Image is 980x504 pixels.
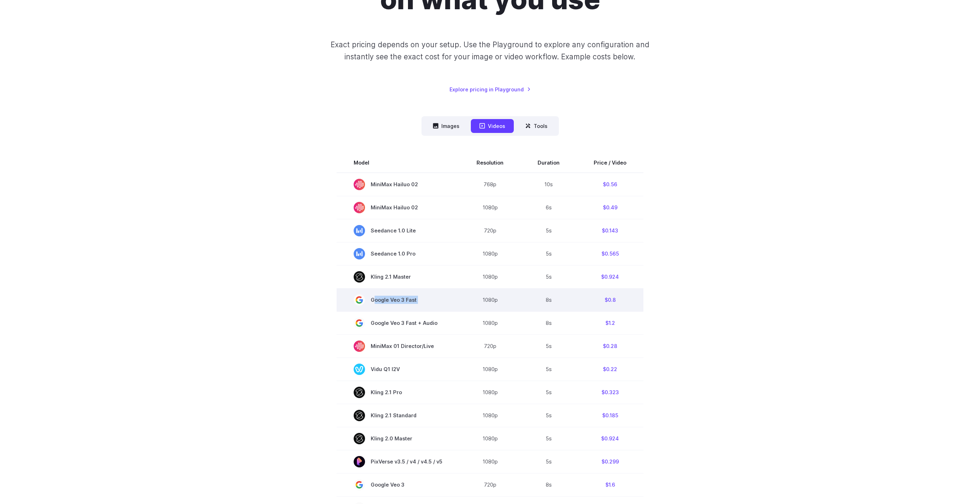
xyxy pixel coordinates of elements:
td: 1080p [459,450,521,473]
td: 5s [521,334,577,358]
td: 720p [459,473,521,496]
td: $0.565 [577,242,643,265]
td: 1080p [459,196,521,219]
td: 720p [459,334,521,358]
span: Kling 2.1 Master [354,271,442,283]
td: 720p [459,219,521,242]
span: Google Veo 3 [354,479,442,490]
td: 8s [521,473,577,496]
span: Seedance 1.0 Lite [354,225,442,236]
td: 5s [521,242,577,265]
span: MiniMax Hailuo 02 [354,179,442,190]
th: Price / Video [577,153,643,173]
td: $1.6 [577,473,643,496]
td: $0.323 [577,381,643,404]
td: 768p [459,173,521,196]
span: Kling 2.0 Master [354,433,442,444]
td: $0.924 [577,265,643,288]
span: PixVerse v3.5 / v4 / v4.5 / v5 [354,456,442,467]
td: $0.49 [577,196,643,219]
a: Explore pricing in Playground [450,85,531,93]
span: Google Veo 3 Fast [354,294,442,306]
td: 10s [521,173,577,196]
td: $0.8 [577,288,643,311]
td: 5s [521,219,577,242]
td: $0.924 [577,427,643,450]
td: $0.143 [577,219,643,242]
td: 6s [521,196,577,219]
td: 5s [521,381,577,404]
p: Exact pricing depends on your setup. Use the Playground to explore any configuration and instantl... [317,39,663,63]
td: 8s [521,288,577,311]
td: 5s [521,427,577,450]
span: Kling 2.1 Pro [354,387,442,398]
td: 5s [521,450,577,473]
th: Duration [521,153,577,173]
td: $0.185 [577,404,643,427]
span: Kling 2.1 Standard [354,410,442,421]
button: Videos [471,119,514,133]
td: 1080p [459,242,521,265]
span: Vidu Q1 I2V [354,364,442,375]
th: Resolution [459,153,521,173]
td: 5s [521,404,577,427]
td: 1080p [459,427,521,450]
td: 1080p [459,311,521,334]
td: 1080p [459,381,521,404]
td: 8s [521,311,577,334]
td: $0.22 [577,358,643,381]
td: 1080p [459,265,521,288]
td: $0.299 [577,450,643,473]
button: Images [424,119,468,133]
td: 1080p [459,288,521,311]
span: MiniMax Hailuo 02 [354,202,442,213]
th: Model [337,153,459,173]
td: 5s [521,265,577,288]
span: MiniMax 01 Director/Live [354,341,442,352]
td: 1080p [459,404,521,427]
td: 5s [521,358,577,381]
span: Google Veo 3 Fast + Audio [354,317,442,329]
button: Tools [517,119,556,133]
td: $1.2 [577,311,643,334]
span: Seedance 1.0 Pro [354,248,442,259]
td: 1080p [459,358,521,381]
td: $0.56 [577,173,643,196]
td: $0.28 [577,334,643,358]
